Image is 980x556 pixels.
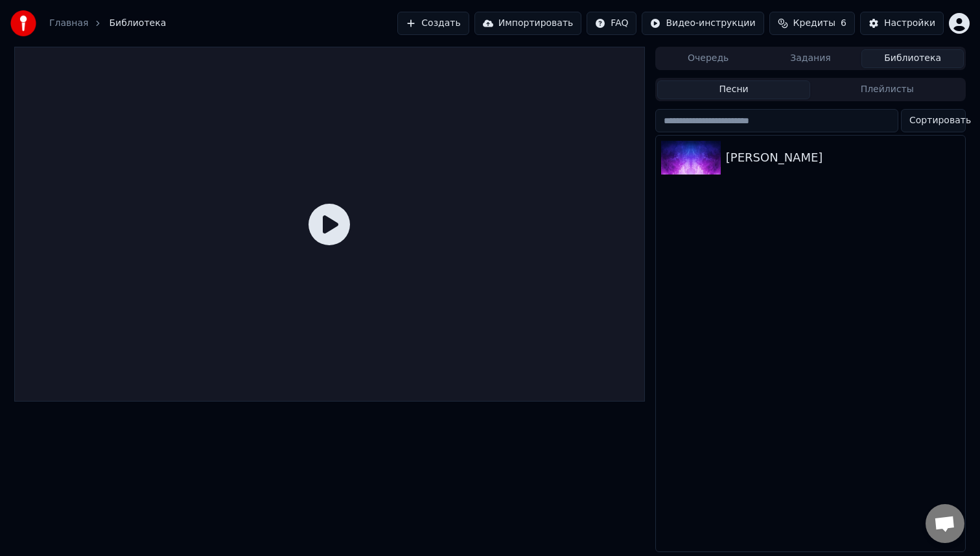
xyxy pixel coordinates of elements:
button: Библиотека [861,49,964,68]
span: Сортировать [909,114,971,127]
nav: breadcrumb [49,17,166,30]
span: 6 [841,17,846,30]
button: Импортировать [474,12,582,35]
button: Песни [657,80,811,99]
span: Библиотека [109,17,166,30]
img: youka [10,10,36,36]
button: FAQ [587,12,636,35]
div: [PERSON_NAME] [726,149,960,167]
button: Видео-инструкции [642,12,764,35]
button: Очередь [657,49,760,68]
div: Настройки [884,17,935,30]
a: Главная [49,17,88,30]
button: Настройки [860,12,944,35]
span: Кредиты [793,17,835,30]
button: Создать [397,12,469,35]
div: Открытый чат [926,504,964,543]
button: Задания [760,49,862,68]
button: Плейлисты [810,80,964,99]
button: Кредиты6 [769,12,855,35]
